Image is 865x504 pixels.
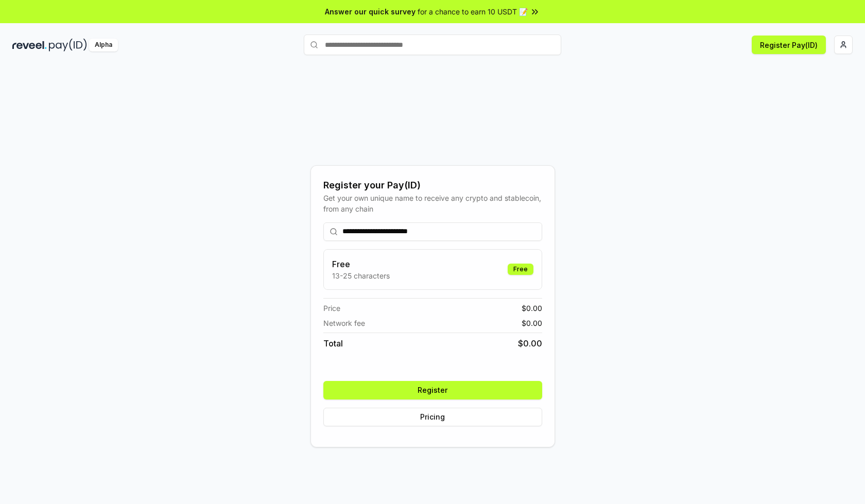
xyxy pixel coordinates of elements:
button: Register [323,381,542,399]
button: Register Pay(ID) [752,36,826,54]
h3: Free [332,258,390,270]
span: Answer our quick survey [325,6,416,17]
span: Network fee [323,318,365,328]
p: 13-25 characters [332,270,390,281]
div: Register your Pay(ID) [323,178,542,193]
span: $ 0.00 [522,318,542,328]
button: Pricing [323,408,542,426]
span: Price [323,303,340,314]
img: pay_id [49,39,87,51]
div: Alpha [89,39,118,51]
img: reveel_dark [12,39,47,51]
span: $ 0.00 [518,337,542,350]
span: Total [323,337,343,350]
span: $ 0.00 [522,303,542,314]
div: Free [508,264,533,275]
div: Get your own unique name to receive any crypto and stablecoin, from any chain [323,193,542,214]
span: for a chance to earn 10 USDT 📝 [418,6,528,17]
